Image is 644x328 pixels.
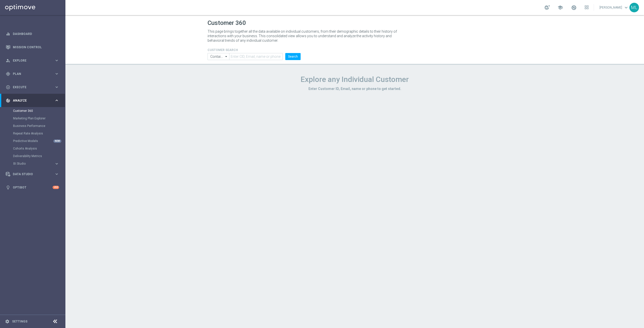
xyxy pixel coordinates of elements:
[13,109,52,113] a: Customer 360
[6,172,59,176] button: Data Studio keyboard_arrow_right
[6,58,54,63] div: Explore
[208,53,229,60] input: Contains
[208,86,502,91] h3: Enter Customer ID, Email, name or phone to get started.
[53,139,61,143] div: NEW
[13,130,65,137] div: Repeat Rate Analysis
[224,53,229,60] i: arrow_drop_down
[54,172,59,176] i: keyboard_arrow_right
[208,29,401,43] p: This page brings together all the data available on individual customers, from their demographic ...
[13,131,52,135] a: Repeat Rate Analysis
[13,99,54,102] span: Analyze
[13,124,52,128] a: Business Performance
[208,48,301,52] h4: CUSTOMER SEARCH
[229,53,283,60] input: Enter CID, Email, name or phone
[623,5,629,10] span: keyboard_arrow_down
[13,147,52,151] a: Cohorts Analysis
[54,161,59,166] i: keyboard_arrow_right
[6,98,10,103] i: track_changes
[6,72,10,76] i: gps_fixed
[6,85,54,89] div: Execute
[13,181,53,194] a: Optibot
[13,162,59,166] button: BI Studio keyboard_arrow_right
[599,4,629,11] a: [PERSON_NAME]keyboard_arrow_down
[54,98,59,103] i: keyboard_arrow_right
[13,162,54,165] div: BI Studio
[6,172,54,176] div: Data Studio
[54,71,59,76] i: keyboard_arrow_right
[13,27,59,40] a: Dashboard
[557,5,563,10] span: school
[13,137,65,145] div: Predictive Models
[13,154,52,158] a: Deliverability Metrics
[13,86,54,89] span: Execute
[6,40,59,54] div: Mission Control
[6,72,54,76] div: Plan
[6,45,59,49] button: Mission Control
[13,145,65,152] div: Cohorts Analysis
[13,115,65,122] div: Marketing Plan Explorer
[5,319,10,324] i: settings
[13,160,65,167] div: BI Studio
[6,98,54,103] div: Analyze
[12,320,27,323] a: Settings
[6,32,59,36] button: equalizer Dashboard
[13,173,54,176] span: Data Studio
[285,53,301,60] button: Search
[13,107,65,115] div: Customer 360
[6,99,59,103] button: track_changes Analyze keyboard_arrow_right
[13,40,59,54] a: Mission Control
[6,185,10,190] i: lightbulb
[13,59,54,62] span: Explore
[208,19,502,27] h1: Customer 360
[6,59,59,63] button: person_search Explore keyboard_arrow_right
[53,186,59,189] div: +10
[6,27,59,40] div: Dashboard
[6,85,59,89] button: play_circle_outline Execute keyboard_arrow_right
[6,181,59,194] div: Optibot
[13,122,65,130] div: Business Performance
[208,75,502,84] h1: Explore any Individual Customer
[13,162,49,165] span: BI Studio
[13,139,52,143] a: Predictive Models
[54,58,59,63] i: keyboard_arrow_right
[6,58,10,63] i: person_search
[54,85,59,89] i: keyboard_arrow_right
[13,152,65,160] div: Deliverability Metrics
[629,3,639,12] div: ML
[13,72,54,75] span: Plan
[13,116,52,120] a: Marketing Plan Explorer
[6,85,10,89] i: play_circle_outline
[6,185,59,190] button: lightbulb Optibot +10
[6,32,10,36] i: equalizer
[6,72,59,76] button: gps_fixed Plan keyboard_arrow_right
